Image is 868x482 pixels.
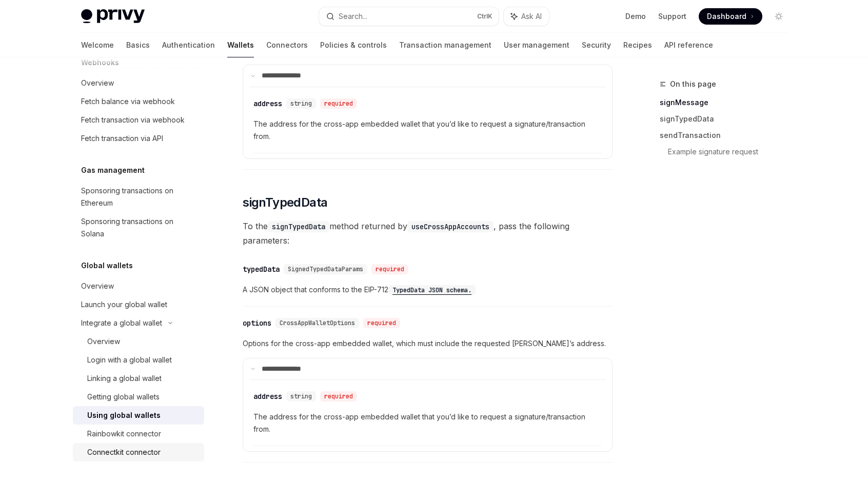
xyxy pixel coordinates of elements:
[87,428,161,440] div: Rainbowkit connector
[243,219,613,248] span: To the method returned by , pass the following parameters:
[73,277,204,295] a: Overview
[243,337,613,350] span: Options for the cross-app embedded wallet, which must include the requested [PERSON_NAME]’s address.
[521,11,542,22] span: Ask AI
[87,354,172,366] div: Login with a global wallet
[81,280,114,292] div: Overview
[81,9,145,24] img: light logo
[73,182,204,212] a: Sponsoring transactions on Ethereum
[399,33,491,57] a: Transaction management
[504,7,549,26] button: Ask AI
[73,406,204,425] a: Using global wallets
[81,185,198,209] div: Sponsoring transactions on Ethereum
[253,391,282,401] div: address
[664,33,713,57] a: API reference
[227,33,254,57] a: Wallets
[87,391,160,403] div: Getting global wallets
[266,33,308,57] a: Connectors
[504,33,569,57] a: User management
[73,332,204,351] a: Overview
[290,99,312,108] span: string
[243,284,613,296] span: A JSON object that conforms to the EIP-712
[81,215,198,240] div: Sponsoring transactions on Solana
[81,164,145,176] h5: Gas management
[81,259,133,272] h5: Global wallets
[371,264,408,274] div: required
[582,33,611,57] a: Security
[670,78,716,90] span: On this page
[320,391,357,401] div: required
[339,10,367,23] div: Search...
[407,221,494,232] code: useCrossAppAccounts
[253,118,602,143] span: The address for the cross-app embedded wallet that you’d like to request a signature/transaction ...
[87,446,161,458] div: Connectkit connector
[243,264,280,274] div: typedData
[658,11,686,22] a: Support
[73,388,204,406] a: Getting global wallets
[87,409,161,421] div: Using global wallets
[243,318,271,328] div: options
[73,295,204,314] a: Launch your global wallet
[73,425,204,443] a: Rainbowkit connector
[660,111,795,127] a: signTypedData
[660,127,795,144] a: sendTransaction
[660,94,795,111] a: signMessage
[288,265,363,273] span: SignedTypedDataParams
[668,144,795,160] a: Example signature request
[81,77,114,89] div: Overview
[319,7,499,26] button: Search...CtrlK
[388,285,476,295] code: TypedData JSON schema.
[320,33,387,57] a: Policies & controls
[771,8,787,25] button: Toggle dark mode
[73,74,204,92] a: Overview
[73,212,204,243] a: Sponsoring transactions on Solana
[87,335,120,348] div: Overview
[625,11,646,22] a: Demo
[320,98,357,109] div: required
[363,318,400,328] div: required
[81,317,162,329] div: Integrate a global wallet
[162,33,215,57] a: Authentication
[253,98,282,109] div: address
[87,372,162,385] div: Linking a global wallet
[126,33,150,57] a: Basics
[73,92,204,111] a: Fetch balance via webhook
[81,132,163,145] div: Fetch transaction via API
[699,8,762,25] a: Dashboard
[707,11,746,22] span: Dashboard
[477,12,492,21] span: Ctrl K
[623,33,652,57] a: Recipes
[73,129,204,148] a: Fetch transaction via API
[81,114,185,126] div: Fetch transaction via webhook
[73,351,204,369] a: Login with a global wallet
[81,95,175,108] div: Fetch balance via webhook
[81,298,167,311] div: Launch your global wallet
[73,369,204,388] a: Linking a global wallet
[81,33,114,57] a: Welcome
[268,221,329,232] code: signTypedData
[73,443,204,461] a: Connectkit connector
[243,194,327,211] span: signTypedData
[388,285,476,294] a: TypedData JSON schema.
[290,392,312,400] span: string
[73,111,204,129] a: Fetch transaction via webhook
[280,319,355,327] span: CrossAppWalletOptions
[253,411,602,435] span: The address for the cross-app embedded wallet that you’d like to request a signature/transaction ...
